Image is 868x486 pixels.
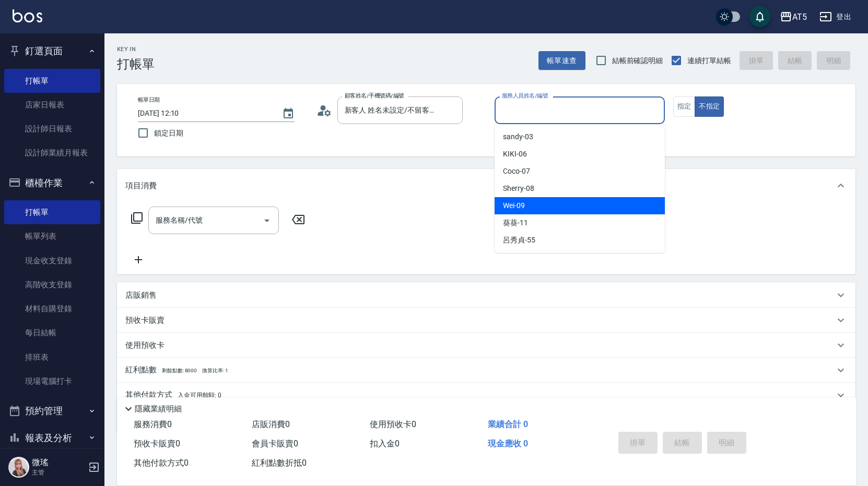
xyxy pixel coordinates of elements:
div: 店販銷售 [117,283,855,308]
span: 現金應收 0 [488,439,528,448]
button: AT5 [776,6,811,28]
p: 預收卡販賣 [125,315,165,326]
p: 使用預收卡 [125,340,165,351]
span: 使用預收卡 0 [370,419,416,429]
span: 預收卡販賣 0 [134,439,180,448]
a: 打帳單 [4,200,100,224]
div: 紅利點數剩餘點數: 8000換算比率: 1 [117,358,855,383]
p: 其他付款方式 [125,390,221,401]
a: 高階收支登錄 [4,273,100,297]
input: YYYY/MM/DD hh:mm [138,105,272,122]
span: 扣入金 0 [370,439,400,448]
a: 打帳單 [4,69,100,93]
a: 現金收支登錄 [4,249,100,273]
button: 不指定 [695,96,724,117]
button: Open [259,212,275,229]
span: Coco -07 [503,166,530,177]
p: 紅利點數 [125,364,228,376]
div: AT5 [792,10,807,23]
label: 顧客姓名/手機號碼/編號 [345,92,404,100]
button: Choose date, selected date is 2025-09-24 [276,101,301,126]
div: 其他付款方式入金可用餘額: 0 [117,383,855,408]
a: 設計師業績月報表 [4,141,100,165]
img: Person [8,457,29,478]
h3: 打帳單 [117,57,155,71]
div: 預收卡販賣 [117,308,855,333]
a: 材料自購登錄 [4,297,100,321]
button: 預約管理 [4,397,100,424]
span: 換算比率: 1 [202,368,228,373]
span: Sherry -08 [503,183,534,194]
button: save [749,6,770,27]
a: 每日結帳 [4,321,100,345]
span: 結帳前確認明細 [612,55,663,66]
span: 葵葵 -11 [503,217,528,228]
span: KIKI -06 [503,149,527,160]
span: sandy -03 [503,131,533,142]
h2: Key In [117,46,155,53]
button: 釘選頁面 [4,38,100,65]
span: 服務消費 0 [134,419,172,429]
label: 服務人員姓名/編號 [502,92,548,100]
span: 店販消費 0 [252,419,290,429]
span: Wei -09 [503,200,525,211]
div: 項目消費 [117,169,855,202]
button: 報表及分析 [4,424,100,452]
p: 項目消費 [125,180,157,191]
span: 其他付款方式 0 [134,458,189,468]
a: 店家日報表 [4,93,100,117]
button: 帳單速查 [538,51,585,70]
div: 使用預收卡 [117,333,855,358]
a: 設計師日報表 [4,117,100,141]
p: 隱藏業績明細 [135,404,182,415]
h5: 微瑤 [32,457,85,468]
a: 排班表 [4,345,100,369]
button: 櫃檯作業 [4,169,100,197]
span: 紅利點數折抵 0 [252,458,307,468]
p: 店販銷售 [125,290,157,301]
a: 現場電腦打卡 [4,369,100,393]
img: Logo [13,9,42,22]
span: 鎖定日期 [154,128,183,139]
button: 指定 [673,96,696,117]
span: 連續打單結帳 [687,55,731,66]
span: 業績合計 0 [488,419,528,429]
span: 剩餘點數: 8000 [162,368,197,373]
span: 會員卡販賣 0 [252,439,298,448]
label: 帳單日期 [138,96,160,104]
span: 入金可用餘額: 0 [178,392,222,399]
span: 呂秀貞 -55 [503,235,535,246]
a: 帳單列表 [4,224,100,248]
button: 登出 [815,7,855,27]
p: 主管 [32,468,85,477]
